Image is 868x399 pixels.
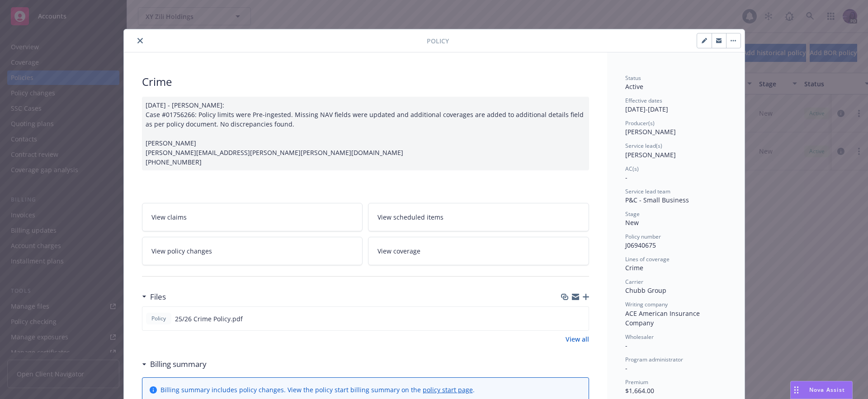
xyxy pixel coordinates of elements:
span: J06940675 [625,241,656,249]
span: View policy changes [151,246,212,256]
span: Policy number [625,233,661,240]
span: $1,664.00 [625,386,654,395]
span: Writing company [625,300,668,308]
span: View claims [151,212,187,222]
span: New [625,218,639,227]
span: Wholesaler [625,333,654,341]
span: - [625,173,627,182]
h3: Billing summary [150,358,207,370]
span: View scheduled items [377,212,443,222]
div: Files [142,291,166,303]
div: Drag to move [791,381,802,399]
span: Policy [427,36,449,46]
button: Nova Assist [790,381,853,399]
span: Producer(s) [625,119,655,127]
span: ACE American Insurance Company [625,309,702,327]
span: 25/26 Crime Policy.pdf [175,314,243,324]
span: - [625,364,627,372]
span: Service lead(s) [625,142,662,150]
span: Stage [625,210,640,218]
span: Active [625,82,643,91]
span: Policy [150,315,168,323]
span: Program administrator [625,356,683,363]
button: download file [562,314,570,324]
a: policy start page [423,385,473,394]
div: [DATE] - [PERSON_NAME]: Case #01756266: Policy limits were Pre-ingested. Missing NAV fields were ... [142,97,589,170]
span: Service lead team [625,188,670,195]
span: Carrier [625,278,643,286]
button: close [135,35,146,46]
span: [PERSON_NAME] [625,150,676,159]
a: View coverage [368,237,589,265]
span: Nova Assist [809,386,845,394]
div: [DATE] - [DATE] [625,97,726,114]
h3: Files [150,291,166,303]
span: View coverage [377,246,420,256]
span: Premium [625,378,648,386]
a: View scheduled items [368,203,589,231]
a: View claims [142,203,363,231]
a: View policy changes [142,237,363,265]
span: [PERSON_NAME] [625,127,676,136]
span: Lines of coverage [625,255,670,263]
div: Crime [142,74,589,89]
span: Status [625,74,641,82]
a: View all [566,334,589,344]
span: Chubb Group [625,286,666,295]
div: Billing summary includes policy changes. View the policy start billing summary on the . [160,385,475,394]
span: - [625,341,627,350]
span: AC(s) [625,165,639,173]
div: Crime [625,263,726,272]
div: Billing summary [142,358,207,370]
span: Effective dates [625,97,662,104]
button: preview file [577,314,585,324]
span: P&C - Small Business [625,196,689,204]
